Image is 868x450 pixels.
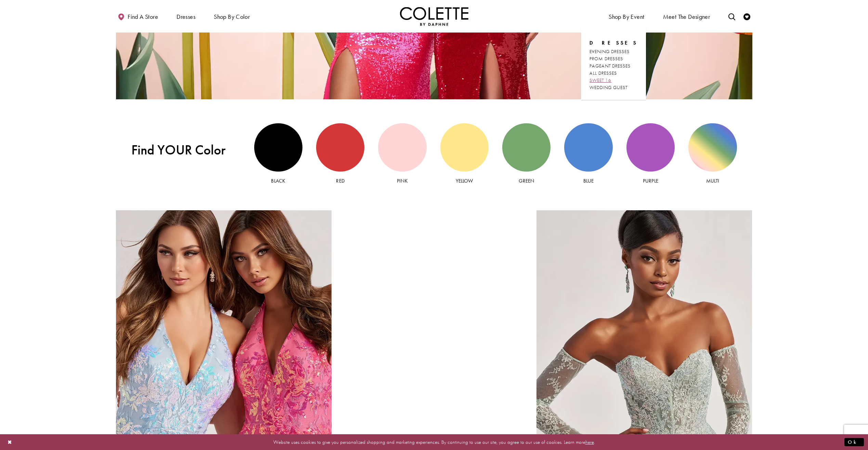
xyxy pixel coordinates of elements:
[116,7,160,26] a: Find a store
[590,39,637,46] span: Dresses
[590,62,637,70] a: PAGEANT DRESSES
[564,123,612,172] div: Blue view
[378,123,426,185] a: Pink view Pink
[626,123,675,172] div: Purple view
[214,13,250,20] span: Shop by color
[316,123,364,185] a: Red view Red
[254,123,302,185] a: Black view Black
[590,55,623,62] span: PROM DRESSES
[128,13,158,20] span: Find a store
[590,63,631,69] span: PAGEANT DRESSES
[742,7,752,26] a: Check Wishlist
[643,177,658,184] span: Purple
[254,123,302,172] div: Black view
[727,7,737,26] a: Toggle search
[663,13,710,20] span: Meet the designer
[661,7,712,26] a: Meet the designer
[688,123,737,185] a: Multi view Multi
[440,123,489,185] a: Yellow view Yellow
[397,177,407,184] span: Pink
[212,7,251,26] span: Shop by color
[177,13,195,20] span: Dresses
[590,48,637,55] a: EVENING DRESSES
[583,177,594,184] span: Blue
[336,177,344,184] span: Red
[4,436,16,448] button: Close Dialog
[564,123,612,185] a: Blue view Blue
[400,7,468,26] img: Colette by Daphne
[590,70,637,77] a: ALL DRESSES
[456,177,473,184] span: Yellow
[502,123,550,185] a: Green view Green
[585,438,594,445] a: here
[440,123,489,172] div: Yellow view
[49,437,819,447] p: Website uses cookies to give you personalized shopping and marketing experiences. By continuing t...
[607,7,646,26] span: Shop By Event
[590,77,611,83] span: SWEET 16
[590,55,637,62] a: PROM DRESSES
[175,7,197,26] span: Dresses
[590,48,630,54] span: EVENING DRESSES
[590,77,637,84] a: SWEET 16
[590,70,617,76] span: ALL DRESSES
[502,123,550,172] div: Green view
[706,177,719,184] span: Multi
[316,123,364,172] div: Red view
[271,177,285,184] span: Black
[590,84,637,91] a: WEDDING GUEST
[688,123,737,172] div: Multi view
[400,7,468,26] a: Visit Home Page
[519,177,534,184] span: Green
[590,84,627,90] span: WEDDING GUEST
[844,438,864,446] button: Submit Dialog
[609,13,644,20] span: Shop By Event
[378,123,426,172] div: Pink view
[626,123,675,185] a: Purple view Purple
[131,142,239,158] span: Find YOUR Color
